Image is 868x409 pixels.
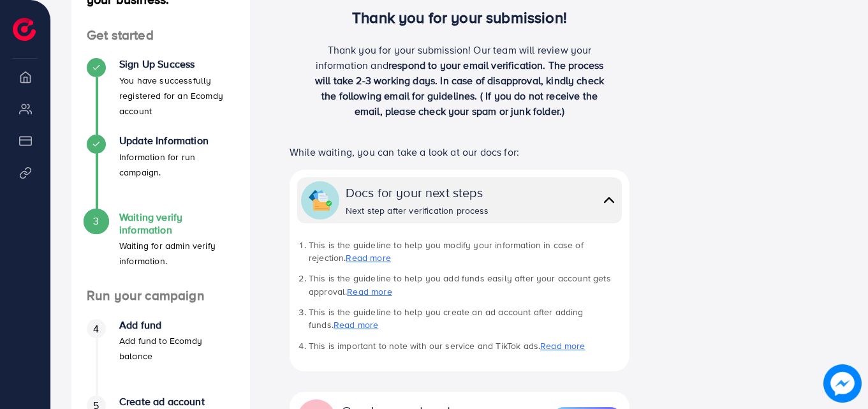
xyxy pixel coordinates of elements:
[13,18,36,41] img: logo
[119,58,235,70] h4: Sign Up Success
[309,239,622,265] li: This is the guideline to help you modify your information in case of rejection.
[823,364,862,403] img: image
[346,204,489,217] div: Next step after verification process
[119,149,235,180] p: Information for run campaign.
[71,288,250,304] h4: Run your campaign
[540,339,585,352] a: Read more
[309,339,622,352] li: This is important to note with our service and TikTok ads.
[71,319,250,396] li: Add fund
[347,285,392,298] a: Read more
[119,238,235,269] p: Waiting for admin verify information.
[119,73,235,119] p: You have successfully registered for an Ecomdy account
[71,27,250,43] h4: Get started
[315,58,604,118] span: respond to your email verification. The process will take 2-3 working days. In case of disapprova...
[119,333,235,364] p: Add fund to Ecomdy balance
[309,272,622,298] li: This is the guideline to help you add funds easily after your account gets approval.
[71,135,250,211] li: Update Information
[346,251,390,264] a: Read more
[119,396,235,408] h4: Create ad account
[309,42,611,119] p: Thank you for your submission! Our team will review your information and
[93,322,99,336] span: 4
[270,8,649,27] h3: Thank you for your submission!
[309,306,622,332] li: This is the guideline to help you create an ad account after adding funds.
[93,214,99,228] span: 3
[334,318,378,331] a: Read more
[119,135,235,147] h4: Update Information
[71,211,250,288] li: Waiting verify information
[119,319,235,331] h4: Add fund
[309,189,332,212] img: collapse
[290,144,629,160] p: While waiting, you can take a look at our docs for:
[600,191,618,209] img: collapse
[346,183,489,202] div: Docs for your next steps
[119,211,235,235] h4: Waiting verify information
[71,58,250,135] li: Sign Up Success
